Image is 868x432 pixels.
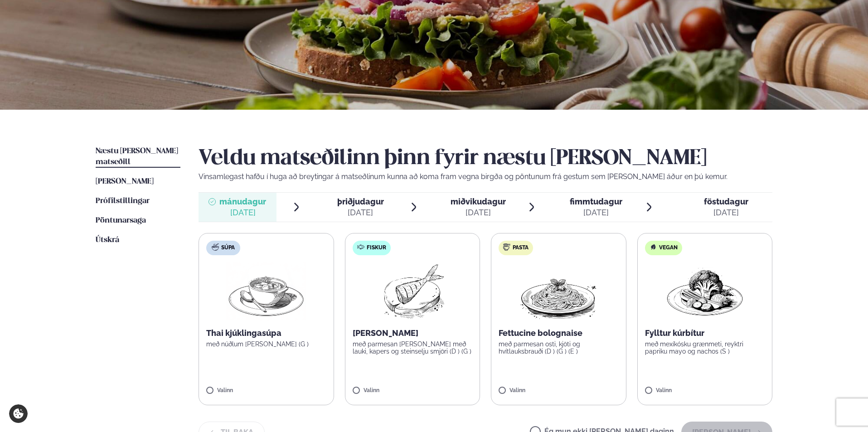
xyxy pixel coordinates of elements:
[570,197,622,206] span: fimmtudagur
[226,262,306,320] img: Soup.png
[570,207,622,218] div: [DATE]
[96,178,154,185] span: [PERSON_NAME]
[499,328,619,339] p: Fettucine bolognaise
[353,340,473,355] p: með parmesan [PERSON_NAME] með lauki, kapers og steinselju smjöri (D ) (G )
[96,146,180,168] a: Næstu [PERSON_NAME] matseðill
[519,262,598,320] img: Spagetti.png
[96,196,150,207] a: Prófílstillingar
[206,340,326,348] p: með núðlum [PERSON_NAME] (G )
[513,244,529,252] span: Pasta
[221,244,235,252] span: Súpa
[451,207,506,218] div: [DATE]
[219,197,266,206] span: mánudagur
[9,404,28,423] a: Cookie settings
[96,215,146,226] a: Pöntunarsaga
[357,243,364,251] img: fish.svg
[212,243,219,251] img: soup.svg
[499,340,619,355] p: með parmesan osti, kjöti og hvítlauksbrauði (D ) (G ) (E )
[206,328,326,339] p: Thai kjúklingasúpa
[199,146,772,171] h2: Veldu matseðilinn þinn fyrir næstu [PERSON_NAME]
[704,207,748,218] div: [DATE]
[96,176,154,187] a: [PERSON_NAME]
[219,207,266,218] div: [DATE]
[96,236,119,244] span: Útskrá
[665,262,745,320] img: Vegan.png
[367,244,386,252] span: Fiskur
[704,197,748,206] span: föstudagur
[96,147,178,166] span: Næstu [PERSON_NAME] matseðill
[337,197,384,206] span: þriðjudagur
[96,235,119,246] a: Útskrá
[96,197,150,205] span: Prófílstillingar
[645,340,765,355] p: með mexíkósku grænmeti, reyktri papriku mayo og nachos (S )
[503,243,510,251] img: pasta.svg
[659,244,678,252] span: Vegan
[645,328,765,339] p: Fylltur kúrbítur
[650,243,657,251] img: Vegan.svg
[372,262,452,320] img: Fish.png
[337,207,384,218] div: [DATE]
[199,171,772,182] p: Vinsamlegast hafðu í huga að breytingar á matseðlinum kunna að koma fram vegna birgða og pöntunum...
[96,217,146,224] span: Pöntunarsaga
[353,328,473,339] p: [PERSON_NAME]
[451,197,506,206] span: miðvikudagur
